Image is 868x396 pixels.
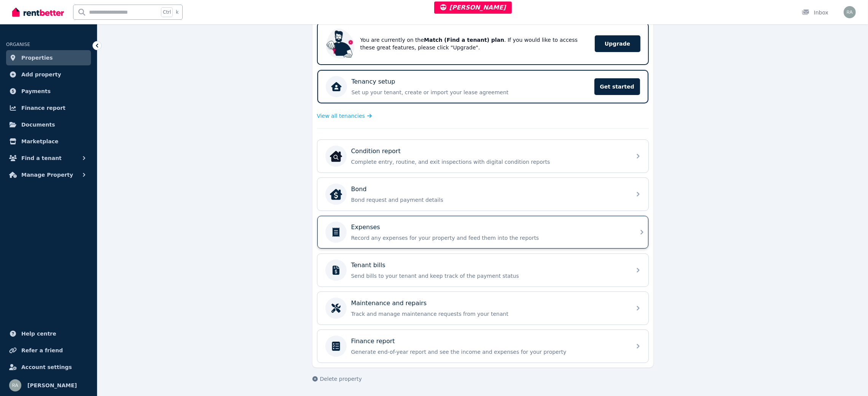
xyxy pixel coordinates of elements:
a: Documents [6,117,91,132]
p: You are currently on the . If you would like to access these great features, please click "Upgrade". [360,36,584,51]
p: Tenant bills [351,261,385,270]
p: Bond [351,185,367,194]
span: Marketplace [21,137,58,146]
button: Find a tenant [6,150,91,166]
a: Finance report [6,100,91,116]
a: Marketplace [6,134,91,149]
img: Condition report [330,150,342,162]
span: Ctrl [161,7,173,17]
img: RentBetter [12,6,64,18]
a: Maintenance and repairsTrack and manage maintenance requests from your tenant [317,292,648,325]
p: Generate end-of-year report and see the income and expenses for your property [351,348,627,356]
img: Bond [330,188,342,200]
p: Maintenance and repairs [351,299,427,308]
span: [PERSON_NAME] [27,381,77,390]
span: Refer a friend [21,346,63,355]
span: Payments [21,87,51,96]
a: Finance reportGenerate end-of-year report and see the income and expenses for your property [317,330,648,363]
span: Add property [21,70,61,79]
p: Condition report [351,147,401,156]
p: Tenancy setup [352,77,395,86]
span: View all tenancies [317,112,365,120]
span: [PERSON_NAME] [440,4,506,11]
a: Help centre [6,326,91,341]
button: Manage Property [6,167,91,182]
span: Find a tenant [21,154,62,163]
p: Complete entry, routine, and exit inspections with digital condition reports [351,158,627,166]
div: Inbox [802,9,828,16]
p: Record any expenses for your property and feed them into the reports [351,234,627,242]
span: Get started [594,78,640,95]
p: Track and manage maintenance requests from your tenant [351,310,627,318]
span: Properties [21,53,53,62]
span: k [176,9,178,15]
span: Help centre [21,329,56,338]
a: Condition reportCondition reportComplete entry, routine, and exit inspections with digital condit... [317,140,648,173]
a: Add property [6,67,91,82]
p: Finance report [351,337,395,346]
a: ExpensesRecord any expenses for your property and feed them into the reports [317,216,648,249]
img: Rochelle Alvarez [844,6,856,18]
img: Rochelle Alvarez [9,379,21,391]
a: Tenant billsSend bills to your tenant and keep track of the payment status [317,254,648,287]
span: Finance report [21,103,65,112]
a: Account settings [6,360,91,375]
p: Expenses [351,223,380,232]
b: Match (Find a tenant) plan [424,37,504,43]
span: Delete property [320,375,362,383]
a: Properties [6,50,91,65]
span: Manage Property [21,170,73,179]
p: Send bills to your tenant and keep track of the payment status [351,272,627,280]
span: Upgrade [595,35,640,52]
a: Payments [6,84,91,99]
button: Delete property [312,375,362,383]
span: Account settings [21,363,72,372]
img: Upgrade RentBetter plan [325,29,356,59]
p: Set up your tenant, create or import your lease agreement [352,89,590,96]
a: Refer a friend [6,343,91,358]
span: Documents [21,120,55,129]
a: View all tenancies [317,112,372,120]
p: Bond request and payment details [351,196,627,204]
span: ORGANISE [6,42,30,47]
a: BondBondBond request and payment details [317,178,648,211]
